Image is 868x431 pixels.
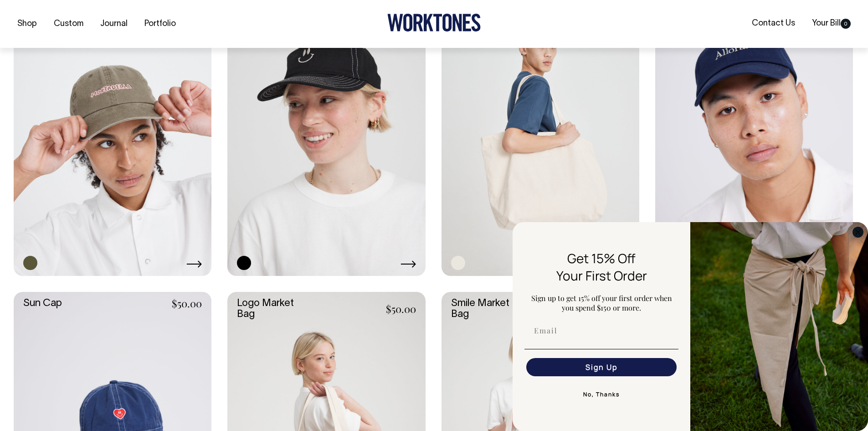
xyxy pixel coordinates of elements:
button: No, Thanks [524,385,678,404]
a: Contact Us [748,16,799,31]
button: Close dialog [853,227,863,238]
span: Get 15% Off [567,249,636,267]
button: Sign Up [526,358,677,376]
a: Custom [50,16,87,31]
img: 5e34ad8f-4f05-4173-92a8-ea475ee49ac9.jpeg [690,222,868,431]
a: Your Bill0 [808,16,854,31]
img: underline [524,349,678,349]
span: 0 [841,19,851,29]
a: Journal [97,16,131,31]
input: Email [526,322,677,340]
a: Shop [14,16,41,31]
span: Sign up to get 15% off your first order when you spend $150 or more. [531,293,672,312]
div: FLYOUT Form [513,222,868,431]
span: Your First Order [556,267,647,284]
a: Portfolio [141,16,180,31]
